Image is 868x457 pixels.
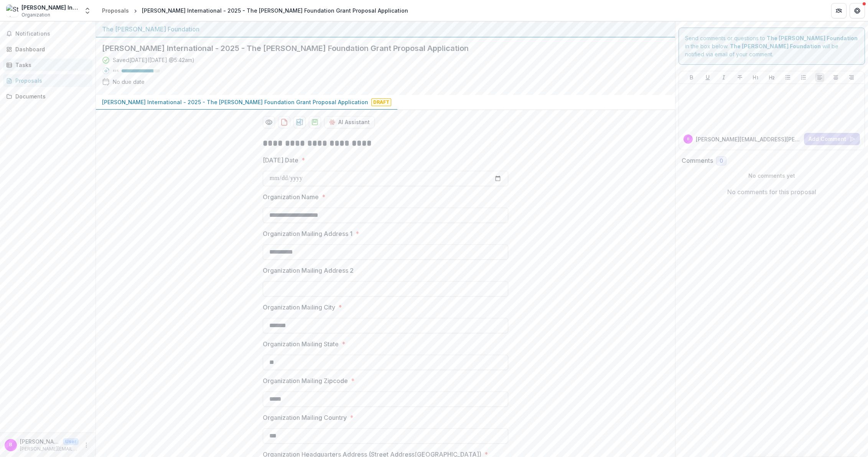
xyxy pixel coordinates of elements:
h2: [PERSON_NAME] International - 2025 - The [PERSON_NAME] Foundation Grant Proposal Application [102,44,657,53]
button: Notifications [3,28,92,40]
div: brian.stephens@steiger.org [9,442,12,447]
div: Dashboard [15,45,86,53]
button: Heading 2 [767,73,776,82]
p: Organization Mailing State [263,339,339,349]
p: [PERSON_NAME][EMAIL_ADDRESS][PERSON_NAME][PERSON_NAME][DOMAIN_NAME] [20,446,79,452]
p: Organization Mailing Address 2 [263,266,354,275]
button: Strike [735,73,744,82]
p: Organization Mailing Address 1 [263,229,352,238]
button: Preview 3319a157-82a4-430e-a808-c5f07c2d6a61-0.pdf [263,116,275,128]
p: No comments for this proposal [727,187,816,197]
button: Bold [687,73,696,82]
h2: Comments [682,157,713,164]
strong: The [PERSON_NAME] Foundation [730,43,821,49]
span: Draft [371,98,391,106]
p: [PERSON_NAME] International - 2025 - The [PERSON_NAME] Foundation Grant Proposal Application [102,98,368,106]
div: Documents [15,92,86,100]
button: download-proposal [278,116,290,128]
div: brian.stephens@steiger.org [687,137,689,141]
button: Underline [703,73,712,82]
span: 0 [720,158,723,164]
button: AI Assistant [324,116,375,128]
p: Organization Mailing Country [263,413,347,422]
button: Open entity switcher [82,3,93,18]
button: Align Left [815,73,824,82]
div: [PERSON_NAME] International - 2025 - The [PERSON_NAME] Foundation Grant Proposal Application [142,7,408,15]
button: Ordered List [799,73,808,82]
span: Organization [21,11,50,18]
button: More [82,441,91,450]
div: Send comments or questions to in the box below. will be notified via email of your comment. [679,28,865,65]
div: Proposals [102,7,129,15]
button: Italicize [719,73,728,82]
img: Steiger International [6,5,18,17]
button: Bullet List [783,73,792,82]
div: The [PERSON_NAME] Foundation [102,25,669,34]
button: Align Center [831,73,840,82]
p: No comments yet [682,172,862,180]
a: Dashboard [3,43,92,56]
p: Organization Mailing Zipcode [263,376,348,385]
div: Tasks [15,61,86,69]
p: 83 % [113,68,119,74]
p: [PERSON_NAME][EMAIL_ADDRESS][PERSON_NAME][PERSON_NAME][DOMAIN_NAME] [696,135,801,143]
p: [PERSON_NAME][EMAIL_ADDRESS][PERSON_NAME][PERSON_NAME][DOMAIN_NAME] [20,437,60,446]
div: No due date [113,78,145,86]
p: Organization Name [263,192,319,201]
p: [DATE] Date [263,156,298,165]
strong: The [PERSON_NAME] Foundation [767,35,858,41]
button: download-proposal [293,116,306,128]
a: Tasks [3,59,92,71]
a: Proposals [99,5,132,16]
p: Organization Mailing City [263,303,335,312]
button: Heading 1 [751,73,760,82]
span: Notifications [15,31,89,37]
button: Partners [831,3,847,18]
nav: breadcrumb [99,5,411,16]
button: Add Comment [804,133,860,145]
div: [PERSON_NAME] International [21,3,79,11]
button: Get Help [850,3,865,18]
button: Align Right [847,73,856,82]
div: Saved [DATE] ( [DATE] @ 5:42am ) [113,56,194,64]
div: Proposals [15,77,86,85]
a: Proposals [3,74,92,87]
p: User [63,438,79,445]
a: Documents [3,90,92,103]
button: download-proposal [309,116,321,128]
